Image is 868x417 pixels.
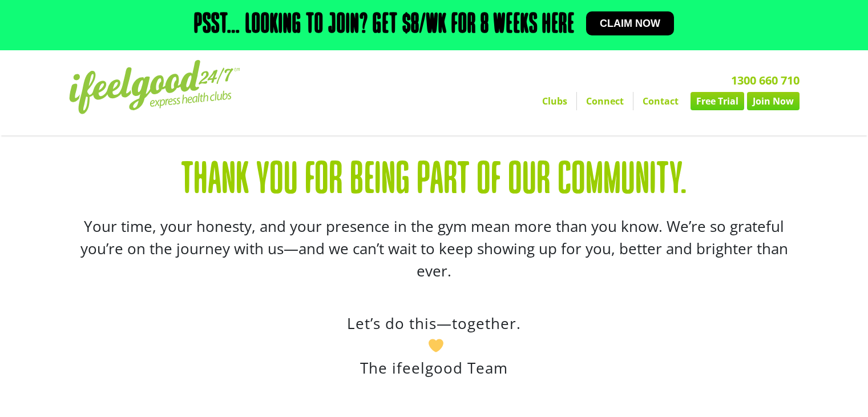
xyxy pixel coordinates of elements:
a: Claim now [586,11,674,35]
a: Join Now [747,92,800,110]
a: Connect [577,92,633,110]
h2: Psst… Looking to join? Get $8/wk for 8 weeks here [194,11,575,39]
b: The ifeelgood Team [360,358,508,378]
a: Free Trial [691,92,744,110]
span: Claim now [600,18,660,29]
nav: Menu [329,92,800,110]
a: 1300 660 710 [731,73,800,88]
span: Your time, your honesty, and your presence in the gym mean more than you know. We’re so grateful ... [80,216,788,281]
img: 💛 [429,338,443,353]
b: Let’s do this—together. [347,313,521,334]
h1: Thank you for being part of our community. [63,158,805,204]
a: Contact [633,92,688,110]
a: Clubs [533,92,576,110]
